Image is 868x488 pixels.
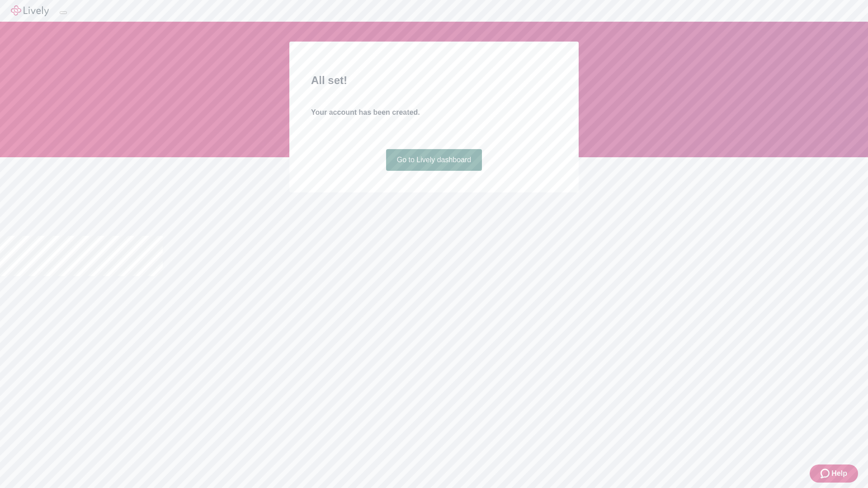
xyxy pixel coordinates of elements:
[821,468,831,479] svg: Zendesk support icon
[831,468,847,479] span: Help
[60,11,67,14] button: Log out
[311,72,557,89] h2: All set!
[11,5,49,16] img: Lively
[386,149,482,171] a: Go to Lively dashboard
[810,465,858,483] button: Zendesk support iconHelp
[311,107,557,118] h4: Your account has been created.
